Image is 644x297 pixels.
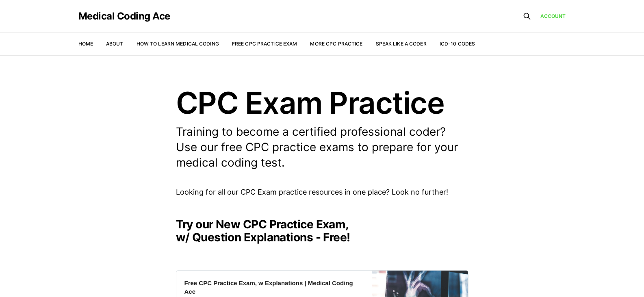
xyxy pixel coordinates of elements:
a: More CPC Practice [310,41,362,47]
h2: Try our New CPC Practice Exam, w/ Question Explanations - Free! [176,218,468,244]
p: Training to become a certified professional coder? Use our free CPC practice exams to prepare for... [176,124,468,170]
h1: CPC Exam Practice [176,88,468,118]
a: Home [78,41,93,47]
a: Medical Coding Ace [78,11,170,21]
a: Speak Like a Coder [376,41,427,47]
a: Free CPC Practice Exam [232,41,297,47]
div: Free CPC Practice Exam, w Explanations | Medical Coding Ace [184,279,364,296]
a: About [106,41,124,47]
a: ICD-10 Codes [440,41,475,47]
p: Looking for all our CPC Exam practice resources in one place? Look no further! [176,186,468,198]
a: How to Learn Medical Coding [137,41,219,47]
a: Account [540,12,566,20]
